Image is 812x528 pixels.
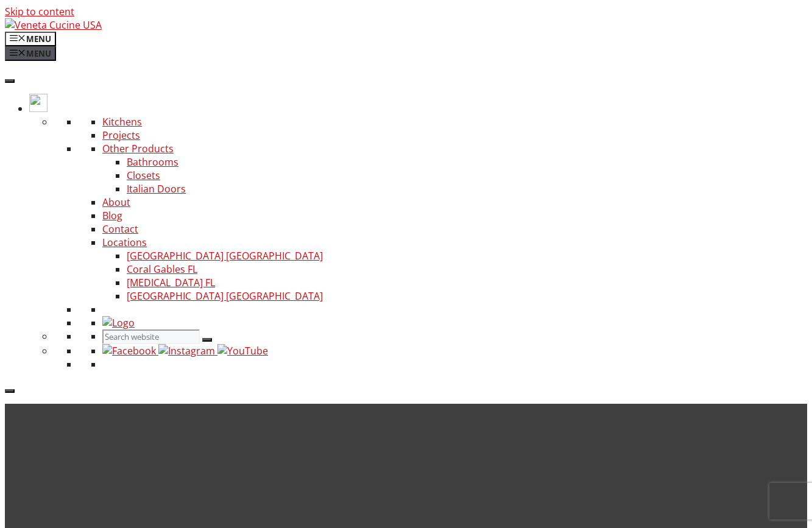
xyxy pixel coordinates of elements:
a: [GEOGRAPHIC_DATA] [GEOGRAPHIC_DATA] [127,289,323,303]
a: [MEDICAL_DATA] FL [127,276,215,289]
nav: Primary [5,46,807,61]
a: Coral Gables FL [127,262,197,276]
a: Contact [102,222,138,236]
a: Locations [102,236,147,249]
a: Closets [127,169,160,182]
a: Projects [102,128,140,142]
img: Facebook [102,344,156,357]
img: Veneta Cucine USA [5,18,102,32]
button: Menu [5,32,56,46]
a: About [102,195,130,209]
nav: Mobile Toggle [5,32,807,46]
header: Site [5,18,807,394]
a: Blog [102,209,122,222]
input: Search website [102,329,200,344]
span: Menu [26,33,51,44]
img: Logo [102,316,135,329]
button: Close [5,389,15,393]
button: Menu [5,46,56,61]
a: [GEOGRAPHIC_DATA] [GEOGRAPHIC_DATA] [127,249,323,262]
span: Menu [26,48,51,59]
a: Italian Doors [127,182,186,195]
a: Other Products [102,142,174,155]
a: Kitchens [102,115,142,128]
img: YouTube [217,344,268,357]
img: burger-menu-svgrepo-com.svg [29,94,48,112]
a: Bathrooms [127,155,178,169]
img: Instagram [158,344,215,357]
a: Skip to content [5,5,74,18]
button: Toggle Menu [5,79,15,83]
